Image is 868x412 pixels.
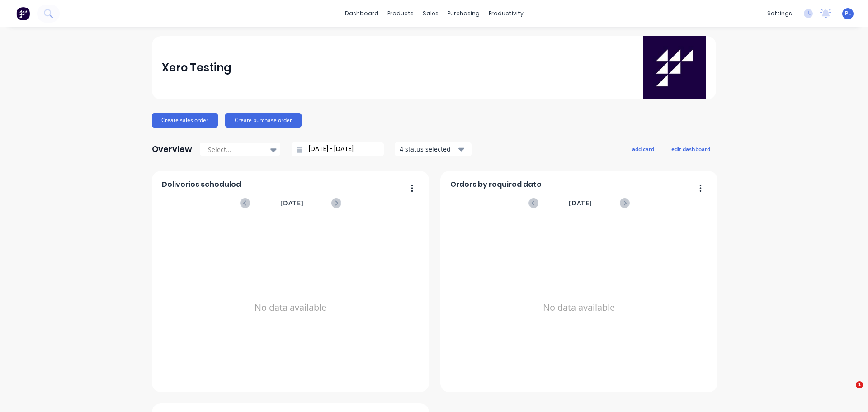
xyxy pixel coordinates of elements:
[450,220,708,395] div: No data available
[395,142,472,156] button: 4 status selected
[845,9,851,18] span: PL
[837,381,859,403] iframe: Intercom live chat
[383,7,418,20] div: products
[626,143,660,155] button: add card
[443,7,484,20] div: purchasing
[280,198,304,208] span: [DATE]
[340,7,383,20] a: dashboard
[418,7,443,20] div: sales
[643,36,706,99] img: Xero Testing
[152,113,218,128] button: Create sales order
[484,7,528,20] div: productivity
[763,7,797,20] div: settings
[16,7,30,20] img: Factory
[225,113,302,128] button: Create purchase order
[162,59,231,77] div: Xero Testing
[569,198,592,208] span: [DATE]
[162,179,241,190] span: Deliveries scheduled
[162,220,420,395] div: No data available
[856,381,863,388] span: 1
[152,140,192,158] div: Overview
[665,143,716,155] button: edit dashboard
[400,144,457,154] div: 4 status selected
[450,179,542,190] span: Orders by required date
